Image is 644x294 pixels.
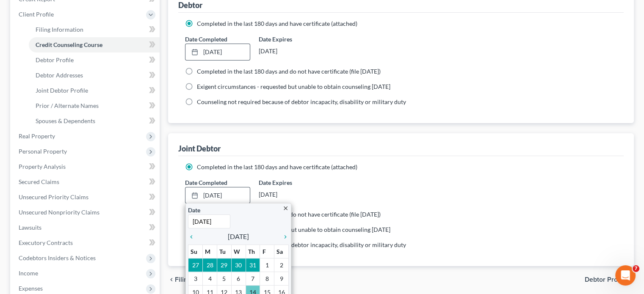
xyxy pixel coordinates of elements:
input: 1/1/2013 [188,214,230,228]
th: Su [188,245,203,258]
a: Executory Contracts [12,235,160,250]
span: Expenses [19,285,43,292]
label: Date Expires [259,178,323,187]
a: Lawsuits [12,220,160,235]
td: 7 [246,272,260,286]
th: W [231,245,246,258]
td: 29 [217,258,231,272]
i: chevron_left [188,234,199,240]
td: 6 [231,272,246,286]
span: Client Profile [19,11,54,18]
div: Joint Debtor [178,143,221,154]
td: 28 [203,258,217,272]
div: [DATE] [259,44,323,59]
span: Real Property [19,132,55,140]
td: 27 [188,258,203,272]
i: chevron_right [278,234,289,240]
span: Spouses & Dependents [36,117,95,124]
span: Joint Debtor Profile [36,87,88,94]
td: 9 [274,272,289,286]
span: [DATE] [228,231,249,242]
td: 31 [246,258,260,272]
a: Unsecured Priority Claims [12,190,160,205]
a: close [282,203,289,213]
label: Date [188,206,200,214]
span: Exigent circumstances - requested but unable to obtain counseling [DATE] [197,226,390,233]
td: 5 [217,272,231,286]
span: Counseling not required because of debtor incapacity, disability or military duty [197,98,406,105]
span: Debtor Profile [585,276,627,283]
span: Lawsuits [19,224,41,231]
span: Filing Information [36,26,83,33]
label: Date Completed [185,35,227,44]
a: Debtor Profile [29,52,160,68]
a: Spouses & Dependents [29,113,160,129]
span: Unsecured Priority Claims [19,193,88,201]
span: Codebtors Insiders & Notices [19,254,96,261]
td: 3 [188,272,203,286]
th: M [203,245,217,258]
td: 30 [231,258,246,272]
button: Debtor Profile chevron_right [585,276,634,283]
span: Filing Information [175,276,228,283]
th: Tu [217,245,231,258]
td: 8 [260,272,274,286]
span: Completed in the last 180 days and do not have certificate (file [DATE]) [197,68,381,75]
span: Personal Property [19,148,67,155]
span: Counseling not required because of debtor incapacity, disability or military duty [197,241,406,248]
button: chevron_left Filing Information [168,276,228,283]
a: Secured Claims [12,174,160,190]
th: Th [246,245,260,258]
label: Date Completed [185,178,227,187]
a: Joint Debtor Profile [29,83,160,98]
a: Unsecured Nonpriority Claims [12,205,160,220]
span: Prior / Alternate Names [36,102,99,109]
a: chevron_right [278,231,289,242]
span: Completed in the last 180 days and have certificate (attached) [197,20,357,27]
span: Property Analysis [19,163,66,170]
a: chevron_left [188,231,199,242]
a: Debtor Addresses [29,68,160,83]
span: Debtor Profile [36,56,74,63]
span: Income [19,269,38,277]
i: chevron_left [168,276,175,283]
label: Date Expires [259,35,323,44]
div: [DATE] [259,187,323,202]
span: 7 [633,265,639,272]
span: Executory Contracts [19,239,73,246]
iframe: Intercom live chat [615,265,636,286]
a: [DATE] [185,44,249,60]
span: Completed in the last 180 days and have certificate (attached) [197,163,357,170]
th: F [260,245,274,258]
i: close [282,205,289,212]
span: Exigent circumstances - requested but unable to obtain counseling [DATE] [197,83,390,90]
td: 4 [203,272,217,286]
a: [DATE] [185,187,249,203]
a: Filing Information [29,22,160,37]
span: Unsecured Nonpriority Claims [19,209,100,216]
span: Secured Claims [19,178,59,185]
a: Prior / Alternate Names [29,98,160,113]
a: Credit Counseling Course [29,37,160,52]
span: Credit Counseling Course [36,41,102,48]
td: 1 [260,258,274,272]
span: Debtor Addresses [36,71,83,79]
th: Sa [274,245,289,258]
td: 2 [274,258,289,272]
a: Property Analysis [12,159,160,174]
